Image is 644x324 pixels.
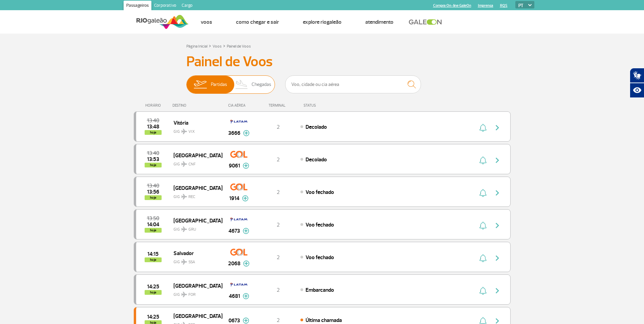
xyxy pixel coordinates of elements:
[300,103,355,108] div: STATUS
[630,68,644,98] div: Plugin de acessibilidade da Hand Talk.
[209,42,211,50] a: >
[188,292,196,298] span: FOR
[242,195,249,201] img: mais-info-painel-voo.svg
[172,103,222,108] div: DESTINO
[188,129,195,135] span: VIX
[181,161,187,167] img: destiny_airplane.svg
[173,281,217,290] span: [GEOGRAPHIC_DATA]
[186,53,458,70] h3: Painel de Voos
[493,287,501,295] img: seta-direita-painel-voo.svg
[147,118,159,123] span: 2025-09-26 13:40:00
[306,317,342,324] span: Última chamada
[173,288,217,298] span: GIG
[493,189,501,197] img: seta-direita-painel-voo.svg
[500,3,508,8] a: RQS
[147,216,159,221] span: 2025-09-26 13:50:00
[493,254,501,262] img: seta-direita-painel-voo.svg
[243,163,249,169] img: mais-info-painel-voo.svg
[229,292,240,300] span: 4681
[173,125,217,135] span: GIG
[228,259,240,268] span: 2068
[630,68,644,83] button: Abrir tradutor de língua de sinais.
[306,124,327,130] span: Decolado
[493,124,501,132] img: seta-direita-painel-voo.svg
[181,259,187,265] img: destiny_airplane.svg
[188,259,195,265] span: SSA
[243,228,249,234] img: mais-info-painel-voo.svg
[147,183,159,188] span: 2025-09-26 13:40:00
[147,151,159,156] span: 2025-09-26 13:40:00
[228,227,240,235] span: 4673
[478,3,493,8] a: Imprensa
[181,129,187,134] img: destiny_airplane.svg
[173,118,217,127] span: Vitória
[147,284,159,289] span: 2025-09-26 14:25:00
[277,287,280,293] span: 2
[145,163,162,167] span: hoje
[306,221,334,228] span: Voo fechado
[229,194,239,202] span: 1914
[243,318,249,324] img: mais-info-painel-voo.svg
[252,76,271,93] span: Chegadas
[277,124,280,130] span: 2
[188,194,195,200] span: REC
[124,1,151,12] a: Passageiros
[181,194,187,199] img: destiny_airplane.svg
[277,254,280,261] span: 2
[303,19,342,25] a: Explore RIOgaleão
[306,254,334,261] span: Voo fechado
[306,189,334,196] span: Voo fechado
[211,76,227,93] span: Partidas
[173,216,217,225] span: [GEOGRAPHIC_DATA]
[147,252,159,256] span: 2025-09-26 14:15:00
[433,3,471,8] a: Compra On-line GaleOn
[243,130,250,136] img: mais-info-painel-voo.svg
[145,195,162,200] span: hoje
[493,156,501,164] img: seta-direita-painel-voo.svg
[285,75,421,93] input: Voo, cidade ou cia aérea
[222,103,256,108] div: CIA AÉREA
[479,156,486,164] img: sino-painel-voo.svg
[181,227,187,232] img: destiny_airplane.svg
[493,221,501,230] img: seta-direita-painel-voo.svg
[147,190,159,194] span: 2025-09-26 13:56:00
[479,254,486,262] img: sino-painel-voo.svg
[479,287,486,295] img: sino-painel-voo.svg
[188,161,196,167] span: CNF
[145,290,162,295] span: hoje
[173,311,217,320] span: [GEOGRAPHIC_DATA]
[173,158,217,167] span: GIG
[232,76,252,93] img: slider-desembarque
[136,103,173,108] div: HORÁRIO
[151,1,179,12] a: Corporativo
[277,221,280,228] span: 2
[147,124,159,129] span: 2025-09-26 13:48:00
[173,255,217,265] span: GIG
[213,44,222,49] a: Voos
[228,129,240,137] span: 3666
[365,19,393,25] a: Atendimento
[145,257,162,262] span: hoje
[173,223,217,233] span: GIG
[147,314,159,319] span: 2025-09-26 14:25:00
[277,189,280,196] span: 2
[147,157,159,162] span: 2025-09-26 13:53:00
[479,124,486,132] img: sino-painel-voo.svg
[306,287,334,293] span: Embarcando
[145,228,162,233] span: hoje
[173,151,217,160] span: [GEOGRAPHIC_DATA]
[201,19,212,25] a: Voos
[306,156,327,163] span: Decolado
[479,189,486,197] img: sino-painel-voo.svg
[277,317,280,324] span: 2
[236,19,279,25] a: Como chegar e sair
[227,44,251,49] a: Painel de Voos
[173,249,217,257] span: Salvador
[147,222,159,227] span: 2025-09-26 14:04:00
[186,44,207,49] a: Página Inicial
[189,76,211,93] img: slider-embarque
[223,42,225,50] a: >
[256,103,300,108] div: TERMINAL
[179,1,195,12] a: Cargo
[173,190,217,200] span: GIG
